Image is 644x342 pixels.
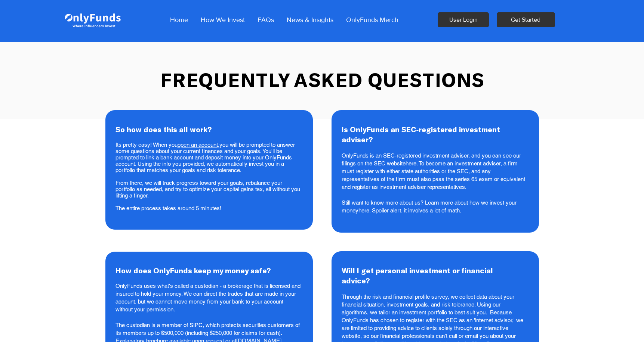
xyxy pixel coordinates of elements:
[438,12,489,27] a: User Login
[342,125,500,144] span: Is OnlyFunds an SEC-registered investment adviser?
[342,152,521,167] span: OnlyFunds is an SEC-registered investment adviser, and you can see our filings on the SEC website
[283,10,337,29] p: News & Insights
[251,10,280,29] a: FAQs
[197,10,249,29] p: How We Invest
[115,142,300,199] span: Its pretty easy! When you you will be prompted to answer some questions about your current financ...
[342,266,493,285] span: Will I get personal investment or financial advice?
[340,10,405,29] a: OnlyFunds Merch
[164,10,405,29] nav: Site
[342,10,402,29] p: OnlyFunds Merch
[166,10,192,29] p: Home
[115,125,212,134] span: So how does this all work?
[449,16,477,24] span: User Login
[178,142,219,148] a: open an account,
[511,16,540,24] span: Get Started
[342,199,517,214] span: Still want to know more about us? Learn more about how we invest your money
[342,160,525,190] span: . To become an investment adviser, a firm must register with either state authorities or the SEC,...
[406,160,416,167] a: here
[194,10,251,29] a: How We Invest
[254,10,278,29] p: FAQs
[369,207,461,214] span: . Spoiler alert, it involves a lot of math.
[160,68,485,91] span: FREQUENTLY ASKED QUESTIONS
[115,266,271,275] span: How does OnlyFunds keep my money safe?
[115,205,221,211] span: The entire process takes around 5 minutes!
[497,12,555,27] a: Get Started
[358,207,369,214] a: here
[280,10,340,29] a: News & Insights
[164,10,194,29] a: Home
[64,7,121,33] img: Onlyfunds logo in white on a blue background.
